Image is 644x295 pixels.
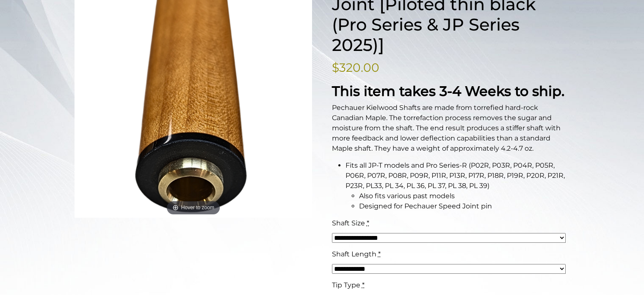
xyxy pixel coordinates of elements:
[362,281,365,289] abbr: required
[332,83,564,99] strong: This item takes 3-4 Weeks to ship.
[332,281,360,289] span: Tip Type
[359,201,570,211] li: Designed for Pechauer Speed Joint pin
[332,250,376,258] span: Shaft Length
[332,219,365,227] span: Shaft Size
[345,160,570,211] li: Fits all JP-T models and Pro Series-R (P02R, P03R, P04R, P05R, P06R, P07R, P08R, P09R, P11R, P13R...
[367,219,369,227] abbr: required
[332,103,570,154] p: Pechauer Kielwood Shafts are made from torrefied hard-rock Canadian Maple. The torrefaction proce...
[332,60,379,75] bdi: 320.00
[378,250,381,258] abbr: required
[359,191,570,201] li: Also fits various past models
[332,60,339,75] span: $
